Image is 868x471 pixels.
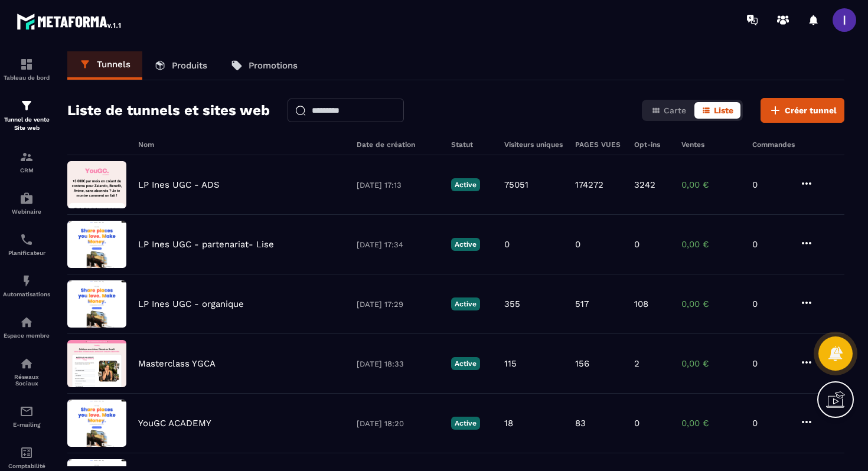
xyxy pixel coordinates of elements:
[451,417,480,430] p: Active
[17,11,123,32] img: logo
[3,265,50,306] a: automationsautomationsAutomatisations
[3,48,50,90] a: formationformationTableau de bord
[634,418,639,429] p: 0
[19,315,34,329] img: automations
[3,463,50,469] p: Comptabilité
[644,102,693,119] button: Carte
[138,358,216,369] p: Masterclass YGCA
[67,51,142,80] a: Tunnels
[752,179,788,190] p: 0
[634,299,648,309] p: 108
[219,51,309,80] a: Promotions
[752,299,788,309] p: 0
[504,179,528,190] p: 75051
[681,418,740,429] p: 0,00 €
[451,178,480,191] p: Active
[504,358,517,369] p: 115
[752,418,788,429] p: 0
[67,340,126,387] img: image
[3,421,50,428] p: E-mailing
[97,59,130,70] p: Tunnels
[681,239,740,250] p: 0,00 €
[357,240,439,249] p: [DATE] 17:34
[3,395,50,437] a: emailemailE-mailing
[357,359,439,368] p: [DATE] 18:33
[19,191,34,205] img: automations
[681,358,740,369] p: 0,00 €
[451,140,492,149] h6: Statut
[575,418,586,429] p: 83
[3,374,50,387] p: Réseaux Sociaux
[19,446,34,460] img: accountant
[752,239,788,250] p: 0
[3,332,50,339] p: Espace membre
[67,280,126,328] img: image
[138,239,274,250] p: LP Ines UGC - partenariat- Lise
[451,357,480,370] p: Active
[575,239,580,250] p: 0
[634,140,670,149] h6: Opt-ins
[785,104,837,116] span: Créer tunnel
[19,356,34,371] img: social-network
[634,179,655,190] p: 3242
[138,179,220,190] p: LP Ines UGC - ADS
[3,306,50,348] a: automationsautomationsEspace membre
[3,74,50,81] p: Tableau de bord
[138,140,345,149] h6: Nom
[504,239,510,250] p: 0
[575,358,589,369] p: 156
[19,57,34,71] img: formation
[504,418,513,429] p: 18
[3,90,50,141] a: formationformationTunnel de vente Site web
[67,161,126,208] img: image
[357,140,439,149] h6: Date de création
[634,358,639,369] p: 2
[634,239,639,250] p: 0
[504,299,520,309] p: 355
[172,60,207,71] p: Produits
[752,140,795,149] h6: Commandes
[575,299,589,309] p: 517
[67,99,270,122] h2: Liste de tunnels et sites web
[357,181,439,189] p: [DATE] 17:13
[3,182,50,224] a: automationsautomationsWebinaire
[357,419,439,428] p: [DATE] 18:20
[3,116,50,132] p: Tunnel de vente Site web
[714,106,733,115] span: Liste
[19,150,34,164] img: formation
[138,418,211,429] p: YouGC ACADEMY
[357,300,439,309] p: [DATE] 17:29
[19,233,34,247] img: scheduler
[575,140,622,149] h6: PAGES VUES
[19,99,34,113] img: formation
[681,179,740,190] p: 0,00 €
[761,98,844,123] button: Créer tunnel
[3,224,50,265] a: schedulerschedulerPlanificateur
[67,400,126,447] img: image
[3,250,50,256] p: Planificateur
[694,102,740,119] button: Liste
[3,167,50,174] p: CRM
[19,404,34,418] img: email
[3,141,50,182] a: formationformationCRM
[451,238,480,251] p: Active
[504,140,563,149] h6: Visiteurs uniques
[681,140,740,149] h6: Ventes
[681,299,740,309] p: 0,00 €
[752,358,788,369] p: 0
[3,291,50,297] p: Automatisations
[664,106,686,115] span: Carte
[19,274,34,288] img: automations
[142,51,219,80] a: Produits
[249,60,298,71] p: Promotions
[3,208,50,215] p: Webinaire
[138,299,244,309] p: LP Ines UGC - organique
[451,297,480,310] p: Active
[67,221,126,268] img: image
[3,348,50,395] a: social-networksocial-networkRéseaux Sociaux
[575,179,603,190] p: 174272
